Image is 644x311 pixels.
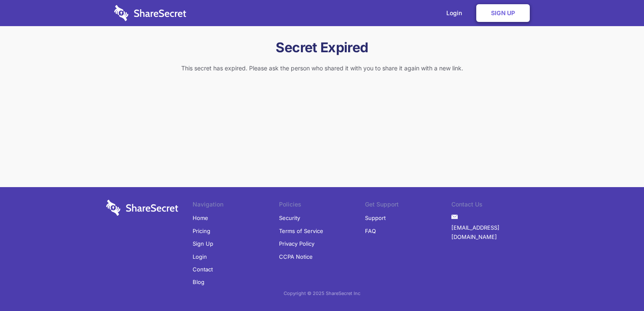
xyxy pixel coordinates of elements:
[114,5,186,21] img: logo-wordmark-white-trans-d4663122ce5f474addd5e946df7df03e33cb6a1c49d2221995e7729f52c070b2.svg
[193,263,213,276] a: Contact
[193,225,210,237] a: Pricing
[279,250,313,263] a: CCPA Notice
[279,212,300,224] a: Security
[279,225,323,237] a: Terms of Service
[193,212,208,224] a: Home
[279,200,365,212] li: Policies
[193,200,279,212] li: Navigation
[365,212,386,224] a: Support
[279,237,314,250] a: Privacy Policy
[476,4,530,22] a: Sign Up
[451,200,538,212] li: Contact Us
[106,200,178,216] img: logo-wordmark-white-trans-d4663122ce5f474addd5e946df7df03e33cb6a1c49d2221995e7729f52c070b2.svg
[365,225,376,237] a: FAQ
[193,237,213,250] a: Sign Up
[193,250,207,263] a: Login
[103,64,541,73] p: This secret has expired. Please ask the person who shared it with you to share it again with a ne...
[451,221,538,244] a: [EMAIL_ADDRESS][DOMAIN_NAME]
[103,39,541,56] h1: Secret Expired
[365,200,451,212] li: Get Support
[193,276,204,288] a: Blog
